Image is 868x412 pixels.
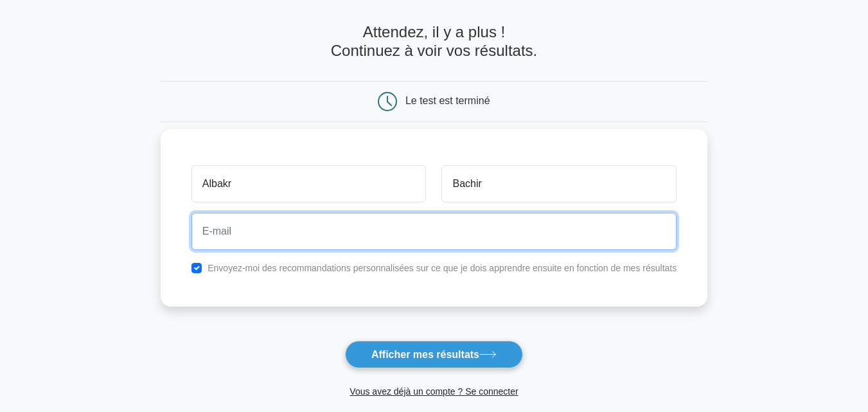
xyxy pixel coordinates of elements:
input: E-mail [191,213,677,250]
font: Attendez, il y a plus ! [363,23,505,40]
input: Prénom [191,165,427,202]
button: Afficher mes résultats [345,341,523,368]
input: Nom de famille [441,165,677,202]
font: Continuez à voir vos résultats. [331,42,537,59]
font: Afficher mes résultats [371,349,479,360]
a: Vous avez déjà un compte ? Se connecter [350,386,518,397]
font: Envoyez-moi des recommandations personnalisées sur ce que je dois apprendre ensuite en fonction d... [208,263,677,273]
font: Le test est terminé [405,95,490,106]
